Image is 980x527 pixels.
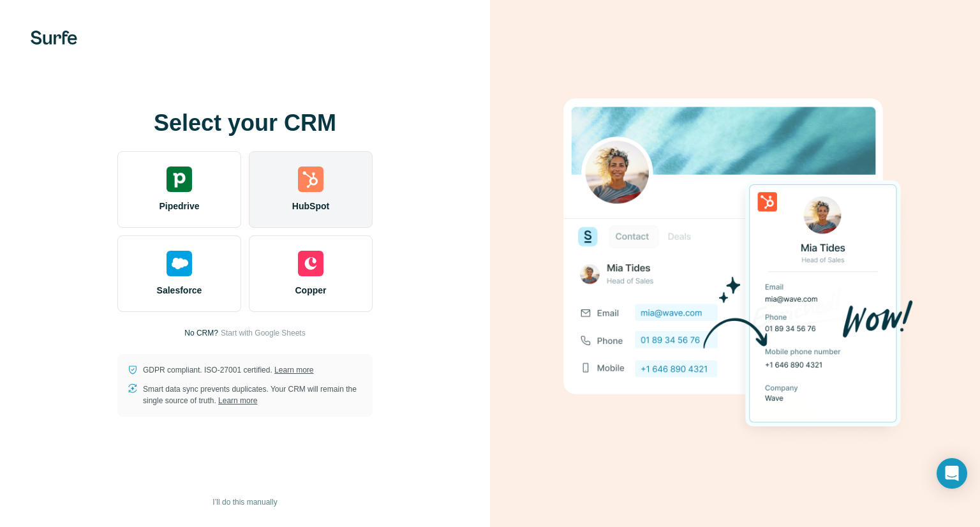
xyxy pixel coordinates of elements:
[937,458,967,489] div: Open Intercom Messenger
[274,366,313,375] a: Learn more
[184,327,218,339] p: No CRM?
[218,396,257,405] a: Learn more
[298,251,323,276] img: copper's logo
[221,327,306,339] button: Start with Google Sheets
[31,31,77,45] img: Surfe's logo
[157,284,202,297] span: Salesforce
[159,200,199,212] span: Pipedrive
[298,167,323,192] img: hubspot's logo
[143,364,313,376] p: GDPR compliant. ISO-27001 certified.
[143,383,362,406] p: Smart data sync prevents duplicates. Your CRM will remain the single source of truth.
[212,496,277,508] span: I’ll do this manually
[167,167,192,192] img: pipedrive's logo
[556,78,914,449] img: HUBSPOT image
[292,200,329,212] span: HubSpot
[204,493,286,512] button: I’ll do this manually
[167,251,192,276] img: salesforce's logo
[117,110,373,136] h1: Select your CRM
[295,284,327,297] span: Copper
